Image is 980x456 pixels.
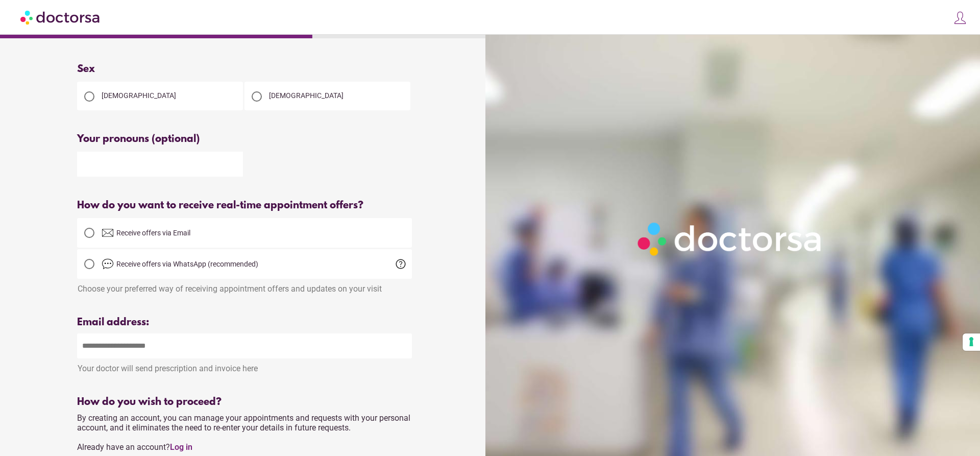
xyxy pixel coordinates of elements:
div: How do you wish to proceed? [77,396,412,408]
span: Receive offers via WhatsApp (recommended) [116,260,258,268]
a: Log in [170,442,192,452]
button: Your consent preferences for tracking technologies [963,333,980,351]
span: [DEMOGRAPHIC_DATA] [269,91,344,100]
div: Your doctor will send prescription and invoice here [77,358,412,373]
img: Doctorsa.com [20,6,101,29]
img: email [102,227,114,239]
img: chat [102,258,114,270]
div: How do you want to receive real-time appointment offers? [77,200,412,211]
span: help [395,258,407,270]
span: Receive offers via Email [116,229,190,237]
img: Logo-Doctorsa-trans-White-partial-flat.png [632,217,828,261]
span: By creating an account, you can manage your appointments and requests with your personal account,... [77,413,410,452]
div: Email address: [77,317,412,328]
img: icons8-customer-100.png [953,11,967,25]
div: Your pronouns (optional) [77,133,412,145]
div: Sex [77,63,412,75]
div: Choose your preferred way of receiving appointment offers and updates on your visit [77,279,412,294]
span: [DEMOGRAPHIC_DATA] [102,91,176,100]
